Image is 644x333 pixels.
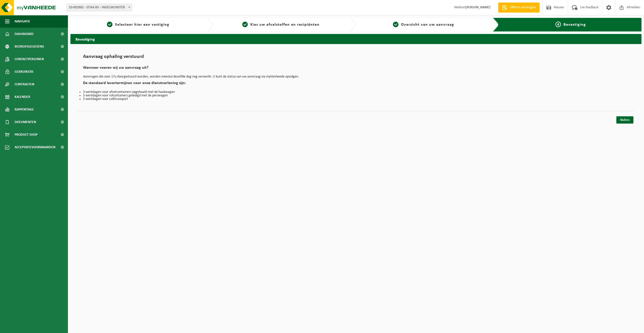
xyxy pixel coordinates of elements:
span: Contactpersonen [15,53,44,65]
span: 1 [107,22,112,27]
span: Overzicht van uw aanvraag [401,23,454,27]
span: Rapportage [15,103,34,116]
p: Aanvragen die voor 17u doorgestuurd worden, worden meestal dezelfde dag nog verwerkt. U kunt de s... [83,75,629,79]
a: Offerte aanvragen [498,3,540,13]
span: Product Shop [15,128,37,141]
h2: Wanneer voeren wij uw aanvraag uit? [83,66,629,72]
h2: De standaard levertermijnen voor onze dienstverlening zijn: [83,81,629,88]
a: 3Overzicht van uw aanvraag [358,22,489,28]
span: 2 [242,22,248,27]
span: Navigatie [15,15,30,28]
span: Acceptatievoorwaarden [15,141,55,154]
span: Offerte aanvragen [508,5,537,10]
span: Gebruikers [15,65,33,78]
h1: Aanvraag ophaling verstuurd [83,54,629,62]
span: Documenten [15,116,36,128]
span: Bevestiging [563,23,586,27]
a: 1Selecteer hier een vestiging [73,22,203,28]
span: Kies uw afvalstoffen en recipiënten [250,23,319,27]
span: 10-892882 - STIKA BV - INGELMUNSTER [67,4,132,11]
span: 10-892882 - STIKA BV - INGELMUNSTER [66,4,132,11]
a: Sluiten [616,116,633,124]
span: Contracten [15,78,34,91]
li: 5 werkdagen voor rolcontainers geledigd met de perswagen [83,94,629,97]
strong: [PERSON_NAME] [465,6,491,9]
span: Kalender [15,91,30,103]
span: Dashboard [15,28,33,40]
li: 3 werkdagen voor afzetcontainers opgehaald met de haakwagen [83,90,629,94]
h2: Bevestiging [70,34,641,44]
span: 4 [555,22,561,27]
span: Selecteer hier een vestiging [115,23,169,27]
span: 3 [393,22,398,27]
li: 5 werkdagen voor collitransport [83,97,629,101]
a: 2Kies uw afvalstoffen en recipiënten [216,22,346,28]
span: Bedrijfsgegevens [15,40,44,53]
